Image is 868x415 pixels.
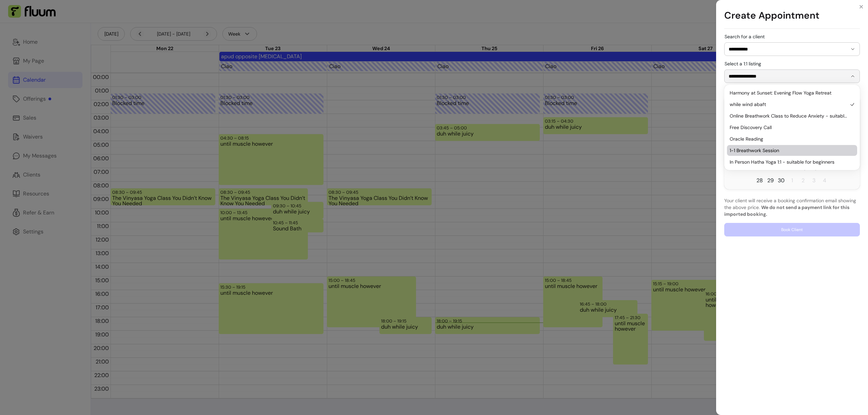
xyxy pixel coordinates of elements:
[754,175,765,186] span: Sunday, September 28, 2025
[730,159,848,165] span: In Person Hatha Yoga 1:1 - suitable for beginners
[727,87,857,167] ul: Suggestions
[730,101,848,108] span: while wind abaft
[808,175,819,186] span: Friday, October 3, 2025
[856,1,867,12] button: Close
[776,175,787,186] span: Tuesday, September 30, 2025
[847,71,858,82] button: Show suggestions
[724,3,860,29] h1: Create Appointment
[812,177,815,185] span: 3
[729,46,847,53] input: Search for a client
[819,175,830,186] span: Saturday, October 4, 2025
[724,204,849,217] b: We do not send a payment link for this imported booking.
[725,33,767,40] label: Search for a client
[778,177,785,185] span: 30
[729,73,836,80] input: Select a 1:1 listing
[791,177,793,185] span: 1
[724,197,860,217] p: Your client will receive a booking confirmation email showing the above price.
[725,60,764,67] label: Select a 1:1 listing
[730,89,848,96] span: Harmony at Sunset: Evening Flow Yoga Retreat
[787,175,797,186] span: Wednesday, October 1, 2025
[756,177,763,185] span: 28
[765,175,776,186] span: Monday, September 29, 2025
[847,44,858,55] button: Show suggestions
[730,124,848,131] span: Free Discovery Call
[726,86,859,169] div: Suggestions
[797,175,808,186] span: Thursday, October 2, 2025
[823,177,826,185] span: 4
[767,177,774,185] span: 29
[802,177,805,185] span: 2
[730,112,848,119] span: Online Breathwork Class to Reduce Anxiety - suitable for beginners
[730,147,848,154] span: 1-1 Breathwork Session
[730,136,848,142] span: Oracle Reading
